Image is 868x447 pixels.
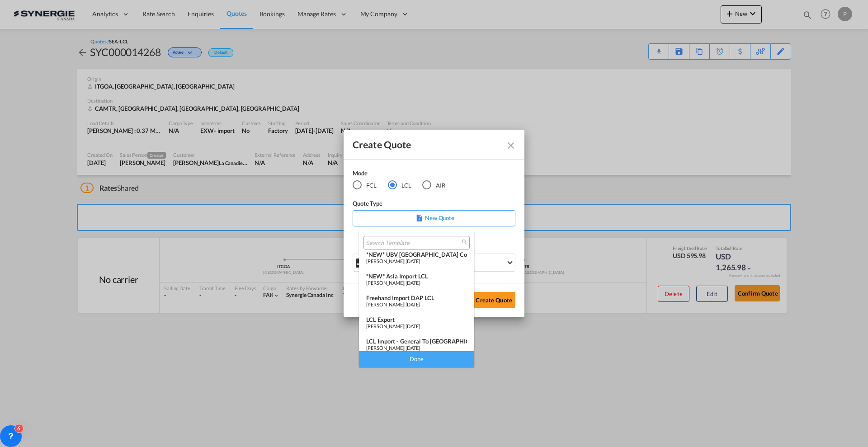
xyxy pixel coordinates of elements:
[406,301,420,307] span: [DATE]
[366,280,467,286] div: |
[406,345,420,351] span: [DATE]
[366,345,404,351] span: [PERSON_NAME]
[366,323,467,329] div: |
[366,258,404,264] span: [PERSON_NAME]
[406,323,420,329] span: [DATE]
[366,301,467,307] div: |
[366,294,467,301] div: Freehand Import DAP LCL
[366,338,467,345] div: LCL Import - General to [GEOGRAPHIC_DATA]
[366,345,467,351] div: |
[461,239,468,245] md-icon: icon-magnify
[406,280,420,286] span: [DATE]
[406,258,420,264] span: [DATE]
[366,251,467,258] div: *NEW* UBV [GEOGRAPHIC_DATA] consol LCL
[359,351,474,367] div: Done
[366,323,404,329] span: [PERSON_NAME]
[366,273,467,280] div: *NEW* Asia Import LCL
[366,301,404,307] span: [PERSON_NAME]
[366,258,467,264] div: |
[366,280,404,286] span: [PERSON_NAME]
[366,239,460,247] input: Search Template
[366,316,467,323] div: LCL Export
